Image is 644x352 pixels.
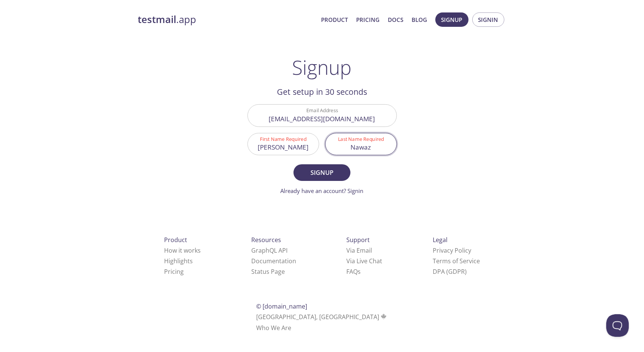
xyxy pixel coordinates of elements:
[251,236,281,244] span: Resources
[472,12,504,27] button: Signin
[281,187,364,195] a: Already have an account? Signin
[138,13,315,26] a: testmail.app
[606,314,629,337] iframe: Help Scout Beacon - Open
[346,257,382,265] a: Via Live Chat
[388,15,404,25] a: Docs
[412,15,427,25] a: Blog
[346,236,370,244] span: Support
[441,15,463,25] span: Signup
[256,313,388,321] span: [GEOGRAPHIC_DATA], [GEOGRAPHIC_DATA]
[346,267,361,276] a: FAQ
[164,257,193,265] a: Highlights
[433,236,447,244] span: Legal
[435,12,469,27] button: Signup
[346,246,372,255] a: Via Email
[292,56,352,79] h1: Signup
[478,15,498,25] span: Signin
[321,15,348,25] a: Product
[433,257,480,265] a: Terms of Service
[433,246,471,255] a: Privacy Policy
[251,246,287,255] a: GraphQL API
[251,267,285,276] a: Status Page
[433,267,467,276] a: DPA (GDPR)
[256,302,307,310] span: © [DOMAIN_NAME]
[251,257,296,265] a: Documentation
[138,13,177,26] strong: testmail
[164,246,201,255] a: How it works
[357,15,380,25] a: Pricing
[294,164,350,181] button: Signup
[256,324,291,332] a: Who We Are
[358,267,361,276] span: s
[247,85,397,98] h2: Get setup in 30 seconds
[164,236,187,244] span: Product
[302,167,342,178] span: Signup
[164,267,184,276] a: Pricing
